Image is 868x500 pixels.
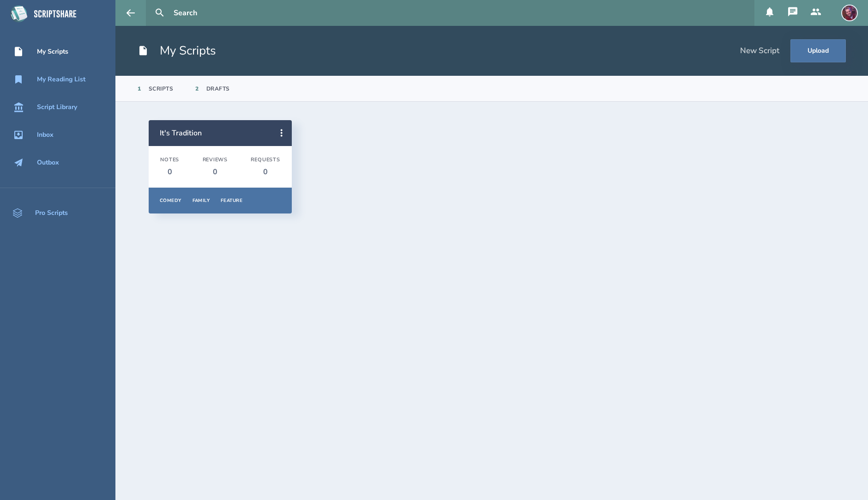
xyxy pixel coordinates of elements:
[221,197,242,204] div: Feature
[203,167,228,177] div: 0
[251,157,280,163] div: Requests
[740,46,779,56] div: New Script
[37,76,85,83] div: My Reading List
[37,48,68,55] div: My Scripts
[37,131,54,139] div: Inbox
[138,85,141,92] div: 1
[206,85,230,92] div: Drafts
[251,167,280,177] div: 0
[193,197,210,204] div: Family
[160,167,179,177] div: 0
[160,157,179,163] div: Notes
[35,209,68,217] div: Pro Scripts
[195,85,199,92] div: 2
[37,104,77,111] div: Script Library
[37,159,59,166] div: Outbox
[149,85,174,92] div: Scripts
[841,5,858,21] img: user_1718118867-crop.jpg
[138,43,216,59] h1: My Scripts
[790,39,846,62] button: Upload
[203,157,228,163] div: Reviews
[160,128,202,138] a: It's Tradition
[160,197,181,204] div: Comedy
